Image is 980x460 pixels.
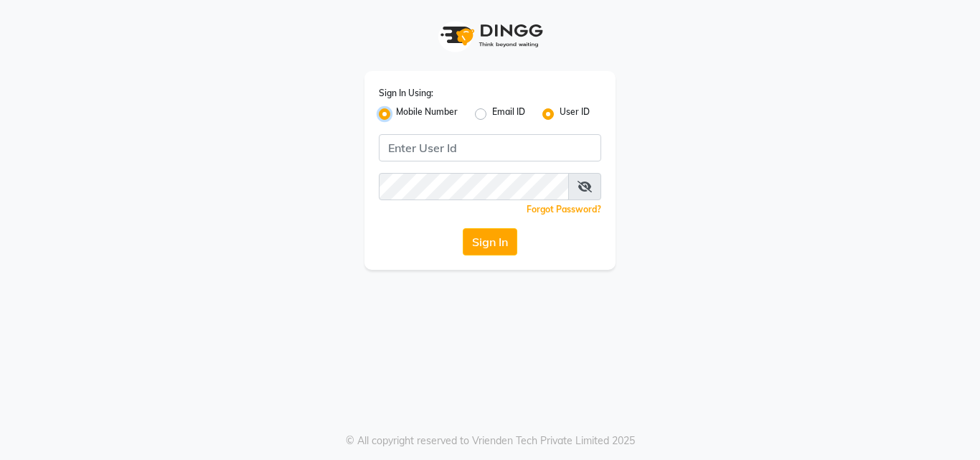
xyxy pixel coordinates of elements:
[463,228,517,255] button: Sign In
[527,204,601,215] a: Forgot Password?
[433,14,547,57] img: logo1.svg
[379,173,569,200] input: Username
[379,134,601,161] input: Username
[492,105,525,123] label: Email ID
[396,105,458,123] label: Mobile Number
[560,105,590,123] label: User ID
[379,87,433,100] label: Sign In Using:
